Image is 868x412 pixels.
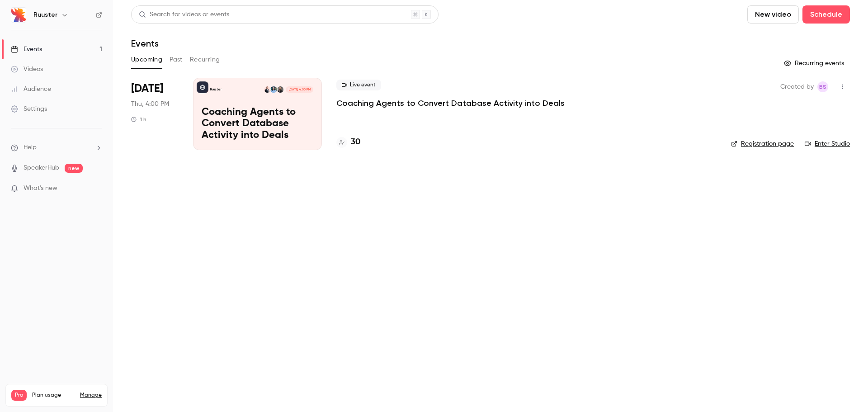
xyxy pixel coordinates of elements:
span: Help [24,143,37,152]
span: What's new [24,184,57,193]
h4: 30 [351,136,360,148]
span: [DATE] 4:00 PM [286,86,313,93]
a: Coaching Agents to Convert Database Activity into DealsRuusterBrett SiegalJustin BensonJustin Hav... [193,78,322,150]
button: Recurring [190,52,220,67]
img: Justin Benson [270,86,277,93]
p: Coaching Agents to Convert Database Activity into Deals [202,107,313,142]
span: BS [819,81,826,92]
button: Schedule [802,5,850,24]
div: Aug 14 Thu, 4:00 PM (America/Chicago) [131,78,179,150]
a: SpeakerHub [24,163,59,173]
button: Recurring events [780,56,850,71]
div: Search for videos or events [139,10,229,19]
div: Audience [11,85,51,94]
button: Upcoming [131,52,162,67]
img: Justin Havre [264,86,270,93]
span: Created by [780,81,814,92]
button: Past [170,52,183,67]
span: [DATE] [131,81,163,96]
h1: Events [131,38,159,49]
a: Manage [80,392,102,399]
h6: Ruuster [33,10,57,19]
span: new [65,164,83,173]
span: Plan usage [32,392,75,399]
p: Ruuster [210,87,222,92]
span: Thu, 4:00 PM [131,99,169,109]
iframe: Noticeable Trigger [91,185,102,193]
button: New video [747,5,799,24]
img: Ruuster [11,8,26,22]
div: Settings [11,104,47,114]
div: Events [11,45,42,54]
a: Registration page [731,139,794,148]
span: Live event [336,80,381,90]
img: Brett Siegal [277,86,283,93]
a: Enter Studio [805,139,850,148]
a: Coaching Agents to Convert Database Activity into Deals [336,98,565,109]
div: 1 h [131,116,146,123]
span: Pro [11,390,27,401]
a: 30 [336,136,360,148]
div: Videos [11,65,43,74]
li: help-dropdown-opener [11,143,102,152]
span: Brett Siegal [817,81,828,92]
